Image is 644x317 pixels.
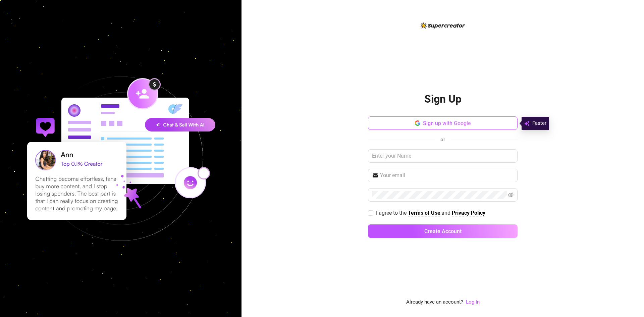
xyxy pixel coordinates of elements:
[466,299,480,305] a: Log In
[532,119,546,127] span: Faster
[424,92,462,106] h2: Sign Up
[452,210,485,216] strong: Privacy Policy
[441,210,452,216] span: and
[421,22,465,29] img: logo-BBDzfeDw.svg
[524,119,530,127] img: svg%3e
[5,43,237,275] img: signup-background-D0MIrEPF.svg
[380,171,514,179] input: Your email
[452,210,485,217] a: Privacy Policy
[376,210,408,216] span: I agree to the
[368,116,518,130] button: Sign up with Google
[508,192,514,198] span: eye-invisible
[440,137,445,143] span: or
[406,298,463,306] span: Already have an account?
[424,228,462,234] span: Create Account
[408,210,440,217] a: Terms of Use
[368,149,518,163] input: Enter your Name
[423,120,471,126] span: Sign up with Google
[466,298,480,306] a: Log In
[408,210,440,216] strong: Terms of Use
[368,224,518,238] button: Create Account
